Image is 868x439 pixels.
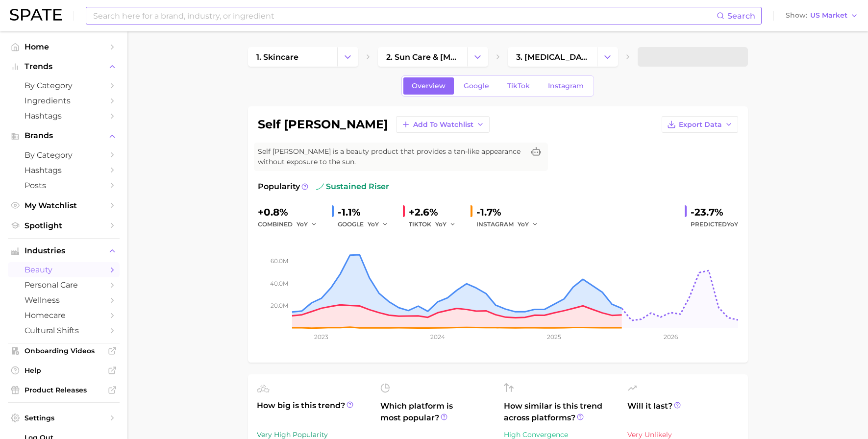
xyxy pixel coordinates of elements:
span: Predicted [691,219,738,230]
div: INSTAGRAM [476,219,545,230]
span: Search [727,11,755,21]
span: TikTok [507,82,530,90]
a: beauty [8,262,120,277]
div: +2.6% [409,204,463,220]
button: Change Category [597,47,618,67]
div: -1.1% [338,204,395,220]
span: Home [25,42,103,51]
div: combined [258,219,324,230]
span: 3. [MEDICAL_DATA] products [516,52,589,62]
a: 1. skincare [248,47,337,67]
a: Hashtags [8,108,120,123]
button: ShowUS Market [783,9,861,22]
span: YoY [297,220,308,228]
a: Help [8,363,120,378]
a: Hashtags [8,163,120,178]
a: by Category [8,78,120,93]
button: Export Data [662,116,738,133]
a: 3. [MEDICAL_DATA] products [508,47,597,67]
span: Product Releases [25,386,103,394]
a: Product Releases [8,383,120,397]
button: YoY [297,219,318,230]
img: sustained riser [316,183,324,191]
tspan: 2026 [663,333,677,341]
a: TikTok [499,77,538,95]
span: Instagram [548,82,584,90]
span: US Market [810,13,847,18]
span: personal care [25,280,103,290]
button: Change Category [467,47,488,67]
span: homecare [25,311,103,320]
span: Which platform is most popular? [380,400,492,433]
span: Spotlight [25,221,103,230]
a: Instagram [540,77,592,95]
span: How big is this trend? [257,400,369,424]
span: Hashtags [25,166,103,175]
input: Search here for a brand, industry, or ingredient [92,7,717,24]
span: Ingredients [25,96,103,105]
button: Industries [8,244,120,258]
tspan: 2024 [430,333,445,341]
tspan: 2025 [547,333,561,341]
span: Brands [25,131,103,140]
div: GOOGLE [338,219,395,230]
span: YoY [727,220,738,228]
div: -23.7% [691,204,738,220]
a: Spotlight [8,218,120,233]
span: YoY [368,220,379,228]
a: 2. sun care & [MEDICAL_DATA] [378,47,467,67]
div: +0.8% [258,204,324,220]
a: Home [8,39,120,54]
span: Self [PERSON_NAME] is a beauty product that provides a tan-like appearance without exposure to th... [258,146,524,167]
a: homecare [8,308,120,323]
span: wellness [25,295,103,305]
a: personal care [8,277,120,293]
div: -1.7% [476,204,545,220]
span: 2. sun care & [MEDICAL_DATA] [386,52,459,62]
span: How similar is this trend across platforms? [504,400,616,424]
span: Popularity [258,181,300,193]
span: Trends [25,62,103,71]
span: Google [464,82,489,90]
span: sustained riser [316,181,389,193]
a: My Watchlist [8,198,120,213]
span: Will it last? [627,400,739,424]
button: Trends [8,59,120,74]
tspan: 2023 [314,333,328,341]
button: YoY [518,219,539,230]
a: Onboarding Videos [8,343,120,358]
h1: self [PERSON_NAME] [258,119,388,130]
span: My Watchlist [25,201,103,210]
a: Google [455,77,497,95]
button: Add to Watchlist [396,116,490,133]
span: 1. skincare [256,52,298,62]
span: Industries [25,246,103,255]
img: SPATE [10,9,62,21]
a: wellness [8,293,120,308]
a: Overview [403,77,454,95]
div: TIKTOK [409,219,463,230]
span: by Category [25,81,103,90]
span: YoY [435,220,446,228]
span: beauty [25,265,103,274]
span: Onboarding Videos [25,346,103,355]
span: Export Data [679,121,722,129]
a: Settings [8,411,120,425]
span: YoY [518,220,529,228]
a: Ingredients [8,93,120,108]
a: Posts [8,178,120,193]
span: Add to Watchlist [413,121,473,129]
button: Brands [8,128,120,143]
span: Hashtags [25,111,103,121]
span: Settings [25,414,103,422]
button: YoY [368,219,389,230]
span: Posts [25,181,103,190]
button: Change Category [337,47,358,67]
span: cultural shifts [25,326,103,335]
span: Show [786,13,807,18]
a: cultural shifts [8,323,120,338]
a: by Category [8,147,120,163]
span: Overview [412,82,446,90]
span: by Category [25,150,103,160]
button: YoY [435,219,456,230]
